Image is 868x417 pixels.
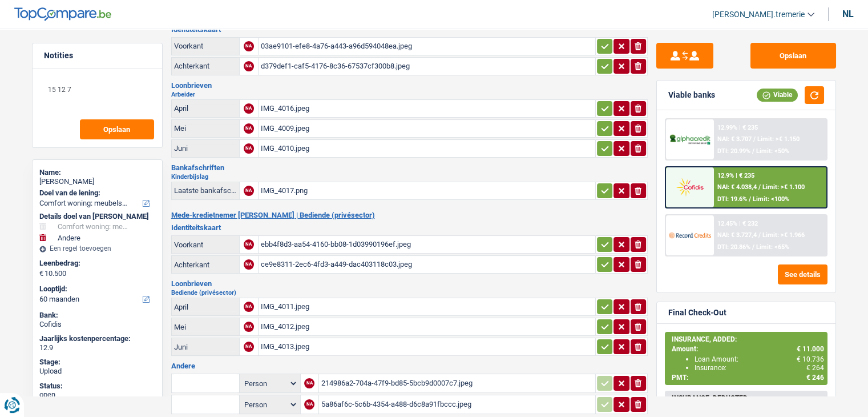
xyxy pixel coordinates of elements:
div: 214986a2-704a-47f9-bd85-5bcb9d0007c7.jpeg [321,375,593,392]
div: Amount: [672,345,824,353]
div: nl [842,9,854,19]
h2: Arbeider [171,91,648,98]
span: NAI: € 3.707 [717,135,752,143]
span: [PERSON_NAME].tremerie [712,10,805,19]
h3: Andere [171,362,648,370]
div: [PERSON_NAME] [39,177,155,186]
div: Status: [39,382,155,391]
div: NA [244,322,254,332]
div: NA [244,143,254,154]
span: € [39,269,43,278]
span: DTI: 20.99% [717,147,750,155]
div: NA [244,239,254,250]
h3: Identiteitskaart [171,224,648,231]
div: Een regel toevoegen [39,244,155,252]
div: IMG_4009.jpeg [261,120,593,137]
div: d379def1-caf5-4176-8c36-67537cf300b8.jpeg [261,58,593,75]
div: April [174,303,237,311]
button: See details [778,264,827,284]
span: / [752,147,754,155]
span: Limit: <100% [753,195,789,203]
div: IMG_4017.png [261,182,593,199]
span: € 264 [806,364,824,372]
span: NAI: € 3.727,4 [717,231,757,239]
span: Limit: >€ 1.100 [762,183,805,191]
div: ebb4f8d3-aa54-4160-bb08-1d03990196ef.jpeg [261,236,593,253]
div: Jaarlijks kostenpercentage: [39,334,155,343]
div: 12.45% | € 232 [717,220,758,227]
div: Cofidis [39,320,155,329]
div: NA [304,378,314,388]
div: Mei [174,323,237,331]
div: 5a86af6c-5c6b-4354-a488-d6c8a91fbccc.jpeg [321,396,593,413]
div: Insurance: [695,364,824,372]
div: ce9e8311-2ec6-4fd3-a449-dac403118c03.jpeg [261,256,593,273]
label: Leenbedrag: [39,259,153,268]
div: Bank: [39,311,155,320]
div: PMT: [672,374,824,382]
div: NA [244,259,254,270]
h3: Loonbrieven [171,280,648,287]
div: NA [244,342,254,352]
div: 12.9% | € 235 [717,172,754,179]
span: Limit: >€ 1.150 [757,135,800,143]
div: IMG_4011.jpeg [261,298,593,315]
div: 03ae9101-efe8-4a76-a443-a96d594048ea.jpeg [261,38,593,55]
span: € 11.000 [797,345,824,353]
span: Limit: <65% [756,243,789,251]
h3: Identiteitskaart [171,26,648,33]
div: Viable banks [668,90,715,100]
div: Details doel van [PERSON_NAME] [39,212,155,221]
div: Laatste bankafschriften mbt kinderbijslag [174,186,237,195]
span: NAI: € 4.038,4 [717,183,757,191]
span: Opslaan [103,126,130,133]
div: Voorkant [174,240,237,249]
div: NA [244,103,254,114]
div: Voorkant [174,42,237,50]
div: IMG_4016.jpeg [261,100,593,117]
img: Alphacredit [669,133,711,146]
span: Limit: >€ 1.966 [762,231,805,239]
span: / [758,183,761,191]
button: Opslaan [750,43,836,69]
div: IMG_4010.jpeg [261,140,593,157]
div: NA [244,123,254,134]
div: IMG_4013.jpeg [261,338,593,355]
div: Achterkant [174,62,237,70]
span: € 246 [806,374,824,382]
div: NA [244,186,254,196]
h3: Bankafschriften [171,164,648,171]
div: Achterkant [174,260,237,269]
img: Record Credits [669,224,711,246]
span: Limit: <50% [756,147,789,155]
div: NA [244,61,254,71]
img: TopCompare Logo [14,7,111,21]
div: open [39,390,155,399]
h2: Kinderbijslag [171,174,648,180]
span: DTI: 20.86% [717,243,750,251]
span: / [758,231,761,239]
span: / [753,135,756,143]
label: Looptijd: [39,284,153,294]
h3: Loonbrieven [171,82,648,89]
button: Opslaan [80,119,154,139]
div: Juni [174,343,237,351]
h2: Bediende (privésector) [171,290,648,296]
div: Mei [174,124,237,133]
div: 12.9 [39,343,155,352]
span: / [752,243,754,251]
div: Viable [757,89,798,101]
div: 12.99% | € 235 [717,124,758,131]
div: April [174,104,237,113]
span: € 10.736 [797,355,824,363]
div: NA [244,302,254,312]
div: Stage: [39,358,155,367]
div: Final Check-Out [668,308,726,318]
img: Cofidis [669,177,711,198]
a: [PERSON_NAME].tremerie [703,5,814,24]
div: INSURANCE, DEDUCTED: [672,394,824,402]
span: / [749,195,751,203]
div: Loan Amount: [695,355,824,363]
div: Juni [174,144,237,153]
div: Upload [39,367,155,376]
